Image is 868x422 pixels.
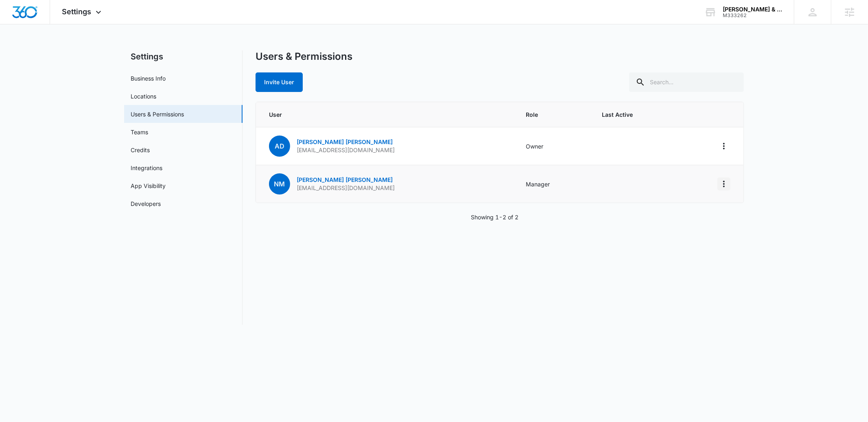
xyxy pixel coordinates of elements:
a: [PERSON_NAME] [PERSON_NAME] [297,176,393,183]
input: Search... [629,72,744,92]
a: Teams [131,128,148,136]
a: Credits [131,146,150,154]
button: Actions [717,177,730,190]
a: App Visibility [131,181,166,190]
a: Integrations [131,164,162,172]
a: [PERSON_NAME] [PERSON_NAME] [297,138,393,145]
button: Actions [717,140,730,153]
a: Users & Permissions [131,110,184,118]
button: Invite User [256,72,303,92]
p: [EMAIL_ADDRESS][DOMAIN_NAME] [297,184,395,192]
a: Invite User [256,79,303,85]
a: Developers [131,199,161,208]
td: Owner [516,127,592,165]
a: AD [269,143,290,150]
span: User [269,110,506,119]
span: NM [269,173,290,195]
div: account id [723,13,782,18]
p: [EMAIL_ADDRESS][DOMAIN_NAME] [297,146,395,154]
a: Business Info [131,74,166,83]
div: account name [723,6,782,13]
a: NM [269,181,290,188]
span: Role [526,110,582,119]
h1: Users & Permissions [256,50,352,63]
p: Showing 1-2 of 2 [471,213,519,221]
h2: Settings [124,50,243,63]
a: Locations [131,92,156,101]
span: Last Active [602,110,671,119]
span: Settings [62,7,92,16]
td: Manager [516,165,592,203]
span: AD [269,136,290,157]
